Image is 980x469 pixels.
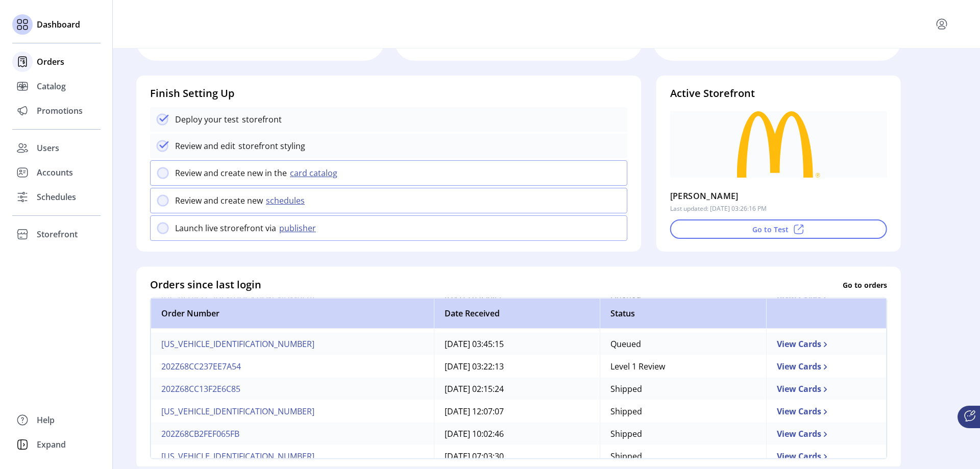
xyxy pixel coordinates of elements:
[175,167,287,179] p: Review and create new in the
[600,355,766,378] td: Level 1 Review
[151,355,434,378] td: 202Z68CC237EE7A54
[843,279,887,290] p: Go to orders
[434,333,600,355] td: [DATE] 03:45:15
[766,355,887,378] td: View Cards
[263,194,311,207] button: schedules
[600,400,766,423] td: Shipped
[175,194,263,207] p: Review and create new
[37,105,83,117] span: Promotions
[37,228,78,240] span: Storefront
[434,378,600,400] td: [DATE] 02:15:24
[239,113,282,126] p: storefront
[37,80,66,92] span: Catalog
[600,333,766,355] td: Queued
[37,18,80,31] span: Dashboard
[151,298,434,329] th: Order Number
[766,333,887,355] td: View Cards
[151,445,434,467] td: [US_VEHICLE_IDENTIFICATION_NUMBER]
[766,445,887,467] td: View Cards
[434,400,600,423] td: [DATE] 12:07:07
[670,86,887,101] h4: Active Storefront
[934,16,950,32] button: menu
[151,333,434,355] td: [US_VEHICLE_IDENTIFICATION_NUMBER]
[600,298,766,329] th: Status
[37,56,64,68] span: Orders
[434,445,600,467] td: [DATE] 07:03:30
[150,277,261,292] h4: Orders since last login
[600,423,766,445] td: Shipped
[235,140,305,152] p: storefront styling
[151,378,434,400] td: 202Z68CC13F2E6C85
[276,222,322,234] button: publisher
[670,204,767,213] p: Last updated: [DATE] 03:26:16 PM
[151,423,434,445] td: 202Z68CB2FEF065FB
[434,355,600,378] td: [DATE] 03:22:13
[434,423,600,445] td: [DATE] 10:02:46
[600,378,766,400] td: Shipped
[175,222,276,234] p: Launch live strorefront via
[434,298,600,329] th: Date Received
[150,86,627,101] h4: Finish Setting Up
[600,445,766,467] td: Shipped
[766,400,887,423] td: View Cards
[37,414,55,426] span: Help
[670,188,739,204] p: [PERSON_NAME]
[175,140,235,152] p: Review and edit
[175,113,239,126] p: Deploy your test
[37,142,59,154] span: Users
[766,378,887,400] td: View Cards
[287,167,344,179] button: card catalog
[766,423,887,445] td: View Cards
[37,166,73,179] span: Accounts
[37,438,66,451] span: Expand
[151,400,434,423] td: [US_VEHICLE_IDENTIFICATION_NUMBER]
[670,219,887,239] button: Go to Test
[37,191,76,203] span: Schedules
